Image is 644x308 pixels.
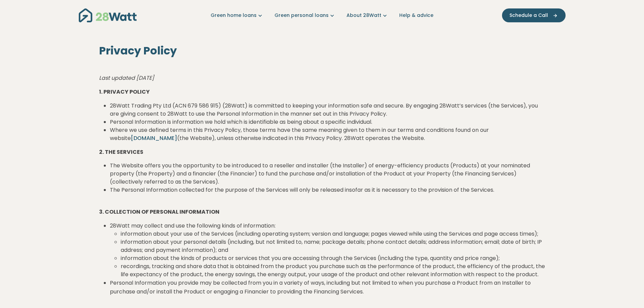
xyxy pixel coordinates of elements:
[211,12,264,19] a: Green home loans
[121,262,545,279] li: recordings, tracking and share data that is obtained from the product you purchase such as the pe...
[99,44,545,57] h1: Privacy Policy
[99,88,150,96] strong: 1. PRIVACY POLICY
[121,238,545,254] li: information about your personal details (including, but not limited to, name; package details; ph...
[509,12,548,19] span: Schedule a Call
[79,7,566,24] nav: Main navigation
[121,254,545,262] li: information about the kinds of products or services that you are accessing through the Services (...
[610,276,644,308] iframe: Chat Widget
[275,12,336,19] a: Green personal loans
[99,208,219,216] strong: 3. COLLECTION OF PERSONAL INFORMATION
[110,162,545,186] li: The Website offers you the opportunity to be introduced to a reseller and installer (the Installe...
[110,126,545,142] li: Where we use defined terms in this Privacy Policy, those terms have the same meaning given to the...
[110,118,545,126] li: Personal Information is information we hold which is identifiable as being about a specific indiv...
[110,186,545,202] li: The Personal Information collected for the purpose of the Services will only be released insofar ...
[79,8,137,22] img: 28Watt
[347,12,388,19] a: About 28Watt
[399,12,433,19] a: Help & advice
[110,222,545,279] li: 28Watt may collect and use the following kinds of information:
[502,8,566,22] button: Schedule a Call
[99,148,143,156] strong: 2. THE SERVICES
[110,279,545,305] p: Personal Information you provide may be collected from you in a variety of ways, including but no...
[110,102,545,118] li: 28Watt Trading Pty Ltd (ACN 679 586 915) (28Watt) is committed to keeping your information safe a...
[99,74,154,82] em: Last updated [DATE]
[131,134,177,142] a: [DOMAIN_NAME]
[121,230,545,238] li: information about your use of the Services (including operating system; version and language; pag...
